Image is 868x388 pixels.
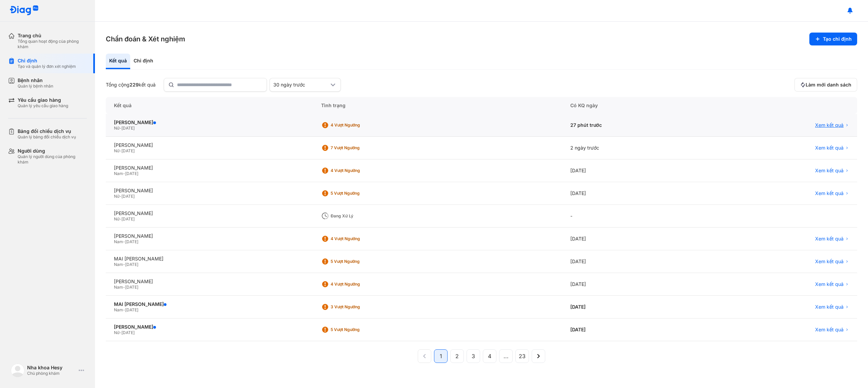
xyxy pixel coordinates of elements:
[815,281,844,287] span: Xem kết quả
[313,97,562,114] div: Tình trạng
[119,216,121,221] span: -
[114,216,119,221] span: Nữ
[815,304,844,310] span: Xem kết quả
[331,282,385,287] div: 4 Vượt ngưỡng
[119,148,121,153] span: -
[18,83,53,89] div: Quản lý bệnh nhân
[331,145,385,151] div: 7 Vượt ngưỡng
[123,285,125,290] span: -
[114,233,305,239] div: [PERSON_NAME]
[125,307,138,312] span: [DATE]
[121,125,135,131] span: [DATE]
[114,125,119,131] span: Nữ
[123,307,125,312] span: -
[106,54,130,69] div: Kết quả
[119,125,121,131] span: -
[18,97,68,103] div: Yêu cầu giao hàng
[114,324,305,330] div: [PERSON_NAME]
[125,262,138,267] span: [DATE]
[114,171,123,176] span: Nam
[562,228,706,250] div: [DATE]
[18,39,87,50] div: Tổng quan hoạt động của phòng khám
[809,33,857,45] button: Tạo chỉ định
[562,273,706,296] div: [DATE]
[18,33,87,39] div: Trang chủ
[806,82,851,88] span: Làm mới danh sách
[121,194,135,199] span: [DATE]
[114,285,123,290] span: Nam
[455,352,459,360] span: 2
[18,128,76,134] div: Bảng đối chiếu dịch vụ
[562,250,706,273] div: [DATE]
[114,148,119,153] span: Nữ
[331,304,385,310] div: 3 Vượt ngưỡng
[114,278,305,285] div: [PERSON_NAME]
[121,330,135,335] span: [DATE]
[440,352,442,360] span: 1
[562,318,706,341] div: [DATE]
[114,194,119,199] span: Nữ
[125,285,138,290] span: [DATE]
[121,216,135,221] span: [DATE]
[114,119,305,125] div: [PERSON_NAME]
[562,159,706,182] div: [DATE]
[18,148,87,154] div: Người dùng
[114,301,305,307] div: MAI [PERSON_NAME]
[815,168,844,174] span: Xem kết quả
[562,137,706,159] div: 2 ngày trước
[114,330,119,335] span: Nữ
[114,210,305,216] div: [PERSON_NAME]
[331,191,385,196] div: 5 Vượt ngưỡng
[119,194,121,199] span: -
[106,82,156,88] div: Tổng cộng kết quả
[106,34,185,44] h3: Chẩn đoán & Xét nghiệm
[331,168,385,173] div: 4 Vượt ngưỡng
[123,171,125,176] span: -
[114,262,123,267] span: Nam
[331,236,385,241] div: 4 Vượt ngưỡng
[499,349,513,363] button: ...
[562,97,706,114] div: Có KQ ngày
[121,148,135,153] span: [DATE]
[562,296,706,318] div: [DATE]
[483,349,496,363] button: 4
[815,190,844,196] span: Xem kết quả
[114,307,123,312] span: Nam
[18,77,53,83] div: Bệnh nhân
[130,54,157,69] div: Chỉ định
[815,145,844,151] span: Xem kết quả
[18,103,68,109] div: Quản lý yêu cầu giao hàng
[106,97,313,114] div: Kết quả
[504,352,509,360] span: ...
[125,239,138,244] span: [DATE]
[562,205,706,228] div: -
[331,327,385,332] div: 5 Vượt ngưỡng
[794,78,857,92] button: Làm mới danh sách
[119,330,121,335] span: -
[9,5,39,16] img: logo
[472,352,475,360] span: 3
[467,349,480,363] button: 3
[331,213,385,219] div: Đang xử lý
[27,365,76,371] div: Nha khoa Hesy
[123,262,125,267] span: -
[114,165,305,171] div: [PERSON_NAME]
[815,122,844,128] span: Xem kết quả
[18,134,76,140] div: Quản lý bảng đối chiếu dịch vụ
[130,82,139,88] span: 229
[434,349,448,363] button: 1
[515,349,529,363] button: 23
[815,236,844,242] span: Xem kết quả
[125,171,138,176] span: [DATE]
[562,114,706,137] div: 27 phút trước
[114,142,305,148] div: [PERSON_NAME]
[815,327,844,333] span: Xem kết quả
[331,259,385,264] div: 5 Vượt ngưỡng
[114,239,123,244] span: Nam
[815,258,844,265] span: Xem kết quả
[519,352,526,360] span: 23
[331,122,385,128] div: 4 Vượt ngưỡng
[114,188,305,194] div: [PERSON_NAME]
[18,154,87,165] div: Quản lý người dùng của phòng khám
[123,239,125,244] span: -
